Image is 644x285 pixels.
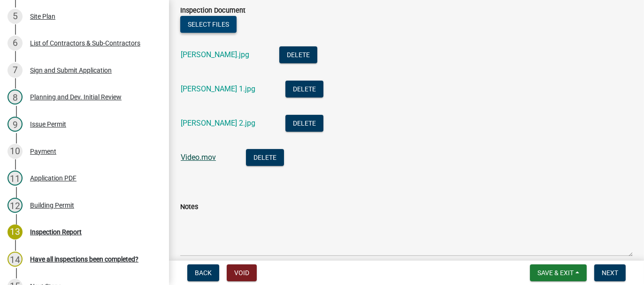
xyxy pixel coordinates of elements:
[537,269,574,277] span: Save & Exit
[180,16,237,33] button: Select files
[181,119,255,127] a: [PERSON_NAME] 2.jpg
[30,148,56,155] div: Payment
[30,202,74,209] div: Building Permit
[227,264,257,281] button: Void
[30,175,77,181] div: Application PDF
[30,121,66,127] div: Issue Permit
[30,229,82,235] div: Inspection Report
[30,13,55,20] div: Site Plan
[8,117,23,132] div: 9
[181,153,216,162] a: Video.mov
[602,269,618,277] span: Next
[180,204,198,210] label: Notes
[8,198,23,213] div: 12
[181,84,255,93] a: [PERSON_NAME] 1.jpg
[30,40,140,46] div: List of Contractors & Sub-Contractors
[195,269,212,277] span: Back
[30,67,112,74] div: Sign and Submit Application
[594,264,626,281] button: Next
[30,256,138,262] div: Have all inspections been completed?
[187,264,219,281] button: Back
[279,46,317,63] button: Delete
[8,63,23,78] div: 7
[8,171,23,186] div: 11
[285,85,323,94] wm-modal-confirm: Delete Document
[285,115,323,132] button: Delete
[285,81,323,97] button: Delete
[181,50,249,59] a: [PERSON_NAME].jpg
[530,264,587,281] button: Save & Exit
[285,120,323,128] wm-modal-confirm: Delete Document
[246,154,284,163] wm-modal-confirm: Delete Document
[8,144,23,159] div: 10
[8,36,23,51] div: 6
[180,7,245,14] label: Inspection Document
[8,90,23,105] div: 8
[8,9,23,24] div: 5
[8,225,23,240] div: 13
[246,149,284,166] button: Delete
[30,94,122,100] div: Planning and Dev. Initial Review
[279,51,317,60] wm-modal-confirm: Delete Document
[8,252,23,267] div: 14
